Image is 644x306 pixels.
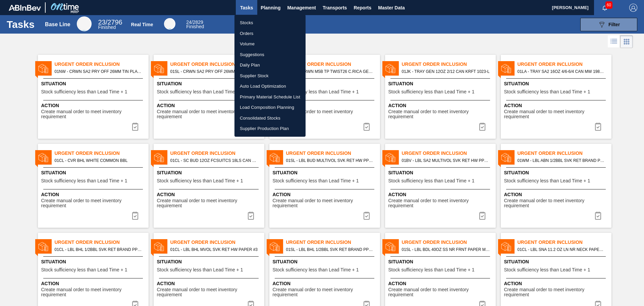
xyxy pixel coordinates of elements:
[234,60,306,71] a: Daily Plan
[234,113,306,124] a: Consolidated Stocks
[234,49,306,60] a: Suggestions
[234,123,306,134] a: Supplier Production Plan
[234,17,306,28] a: Stocks
[234,39,306,49] a: Volume
[234,81,306,92] a: Auto Load Optimization
[234,71,306,81] a: Supplier Stock
[234,92,306,102] a: Primary Material Schedule List
[234,28,306,39] a: Orders
[234,102,306,113] a: Load Composition Planning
